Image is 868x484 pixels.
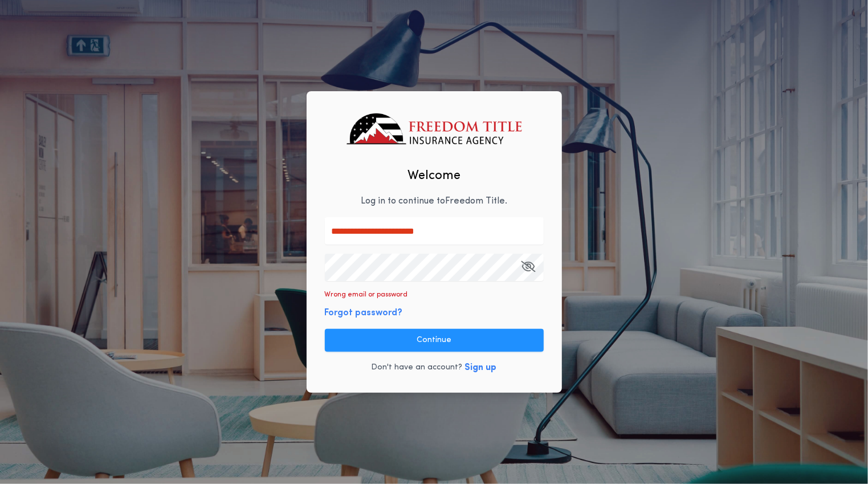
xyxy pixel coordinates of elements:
button: Continue [325,329,544,352]
h2: Welcome [407,166,461,185]
img: logo [347,113,521,145]
p: Don't have an account? [372,362,463,373]
p: Wrong email or password [325,290,408,299]
button: Sign up [465,361,497,375]
button: Forgot password? [325,306,403,320]
p: Log in to continue to Freedom Title . [361,194,507,208]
